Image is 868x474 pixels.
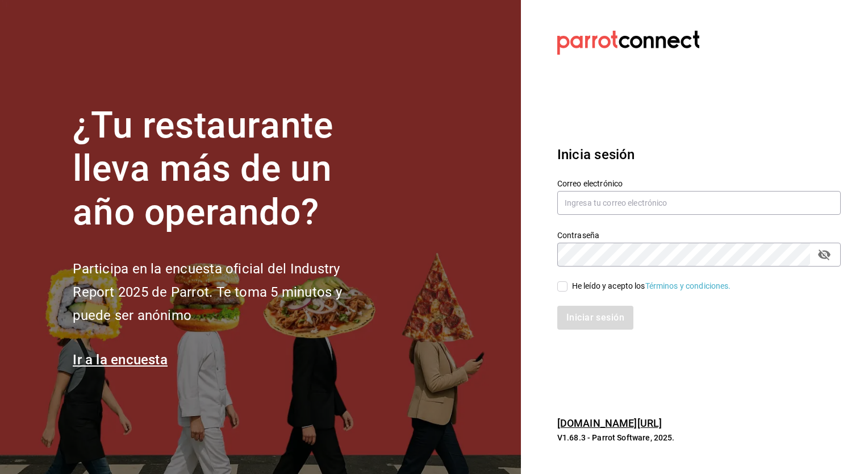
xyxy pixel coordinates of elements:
button: passwordField [815,245,834,264]
a: Términos y condiciones. [645,281,731,290]
label: Correo electrónico [557,179,841,187]
div: He leído y acepto los [572,280,731,292]
p: V1.68.3 - Parrot Software, 2025. [557,432,841,443]
a: [DOMAIN_NAME][URL] [557,417,662,429]
h1: ¿Tu restaurante lleva más de un año operando? [73,104,379,235]
h3: Inicia sesión [557,144,841,165]
label: Contraseña [557,231,841,239]
h2: Participa en la encuesta oficial del Industry Report 2025 de Parrot. Te toma 5 minutos y puede se... [73,257,379,327]
input: Ingresa tu correo electrónico [557,191,841,215]
a: Ir a la encuesta [73,352,168,368]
